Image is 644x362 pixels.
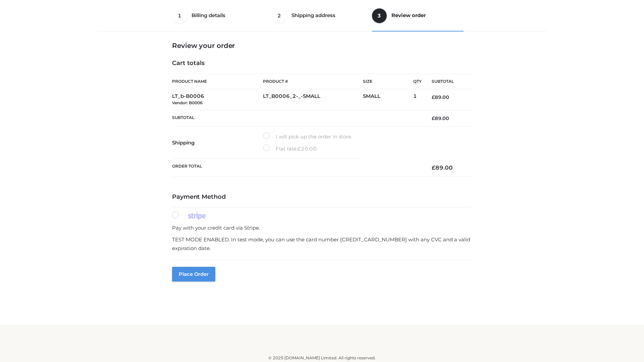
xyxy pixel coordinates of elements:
bdi: 20.00 [298,145,317,152]
th: Shipping [172,127,263,159]
th: Size [363,74,410,89]
td: 1 [413,89,422,110]
h3: Review your order [172,42,472,50]
th: Subtotal [172,110,422,126]
label: I will pick up the order in store. [263,132,352,141]
th: Subtotal [422,74,472,89]
div: © 2025 [DOMAIN_NAME] Limited. All rights reserved. [100,355,544,361]
bdi: 89.00 [432,164,453,171]
td: LT_b-B0006 [172,89,263,110]
bdi: 89.00 [432,94,449,100]
th: Product Name [172,74,263,89]
th: Product # [263,74,363,89]
th: Qty [413,74,422,89]
h4: Payment Method [172,193,472,201]
small: Vendor: B0006 [172,100,203,105]
h4: Cart totals [172,60,472,67]
span: £ [432,115,435,121]
p: TEST MODE ENABLED. In test mode, you can use the card number [CREDIT_CARD_NUMBER] with any CVC an... [172,235,472,252]
label: Flat rate: [263,144,317,153]
button: Place order [172,267,215,282]
td: LT_B0006_2-_-SMALL [263,89,363,110]
span: £ [298,145,301,152]
bdi: 89.00 [432,115,449,121]
th: Order Total [172,159,422,177]
span: £ [432,164,435,171]
p: Pay with your credit card via Stripe. [172,224,472,232]
span: £ [432,94,435,100]
td: SMALL [363,89,413,110]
